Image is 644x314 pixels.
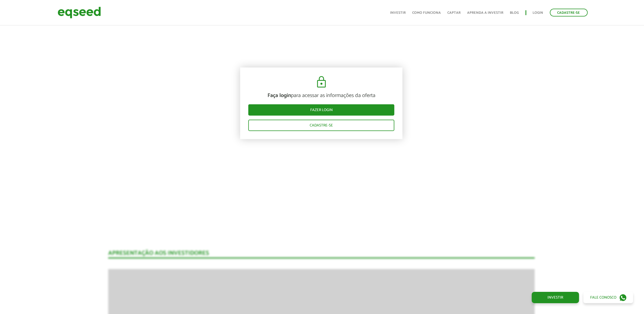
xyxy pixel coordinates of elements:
p: para acessar as informações da oferta [248,92,394,99]
a: Fale conosco [583,292,633,303]
a: Cadastre-se [248,120,394,131]
a: Investir [532,292,579,303]
a: Investir [390,11,406,15]
img: EqSeed [58,5,101,20]
a: Aprenda a investir [467,11,504,15]
strong: Faça login [267,91,291,100]
a: Captar [448,11,461,15]
a: Blog [510,11,519,15]
a: Como funciona [412,11,441,15]
a: Fazer login [248,104,394,116]
img: cadeado.svg [315,76,328,89]
a: Login [533,11,543,15]
a: Cadastre-se [550,9,588,16]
